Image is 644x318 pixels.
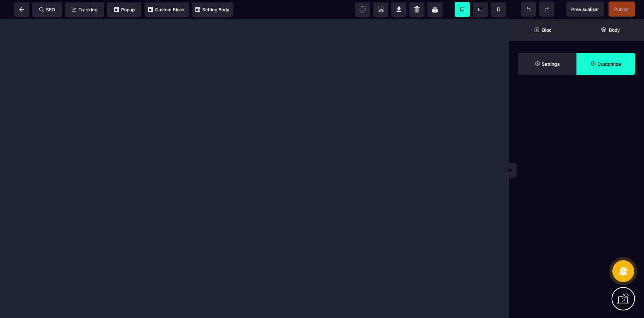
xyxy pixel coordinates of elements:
[566,2,604,17] span: Preview
[518,53,576,75] span: Settings
[542,27,552,33] strong: Bloc
[114,7,135,12] span: Popup
[598,61,621,67] strong: Customize
[509,19,576,41] span: Open Blocks
[355,2,370,17] span: View components
[571,6,599,12] span: Previsualiser
[576,19,644,41] span: Open Layer Manager
[609,27,620,33] strong: Body
[614,6,629,12] span: Publier
[195,7,229,12] span: Setting Body
[148,7,185,12] span: Custom Block
[39,7,55,12] span: SEO
[373,2,388,17] span: Screenshot
[72,7,97,12] span: Tracking
[542,61,560,67] strong: Settings
[576,53,635,75] span: Open Style Manager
